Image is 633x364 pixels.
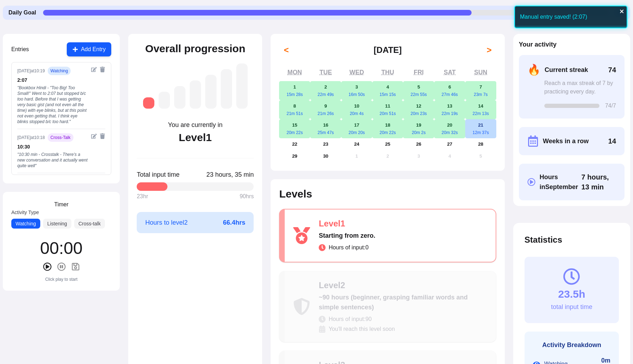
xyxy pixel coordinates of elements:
div: Level 1 [179,131,212,144]
abbr: October 1, 2025 [355,153,358,159]
div: 20m 22s [372,130,403,135]
div: 20m 32s [434,130,465,135]
h3: Timer [54,200,68,209]
button: > [482,43,496,57]
abbr: September 28, 2025 [478,141,483,147]
div: Level 3: ~260 hours (low intermediate, understanding simple conversations) [174,86,185,109]
div: 20m 22s [279,130,310,135]
button: September 16, 202525m 47s [310,119,341,138]
abbr: September 19, 2025 [416,122,421,128]
abbr: Tuesday [319,69,332,76]
abbr: October 3, 2025 [418,153,420,159]
abbr: September 21, 2025 [478,122,483,128]
div: 12m 37s [465,130,496,135]
span: Current streak [545,65,588,75]
span: 23 hr [137,192,148,201]
span: watching [48,67,71,75]
button: Cross-talk [74,219,105,229]
button: September 24, 2025 [341,138,372,150]
span: 90 hrs [239,192,254,201]
div: " 10:30 min - Crosstalk - There’s a new conversation and it actually went quite well " [17,152,88,169]
abbr: September 6, 2025 [448,84,451,90]
span: 14 [608,136,616,146]
div: 22m 55s [403,92,434,97]
div: 27m 46s [434,92,465,97]
div: Level 5: ~1,050 hours (high intermediate, understanding most everyday content) [205,75,217,109]
h2: Levels [279,188,496,200]
abbr: September 13, 2025 [447,103,452,109]
abbr: September 26, 2025 [416,141,421,147]
abbr: Monday [288,69,302,76]
div: 20m 2s [403,130,434,135]
button: September 9, 202521m 26s [310,100,341,119]
abbr: September 9, 2025 [324,103,327,109]
button: October 1, 2025 [341,150,372,162]
abbr: September 4, 2025 [386,84,389,90]
button: September 29, 2025 [279,150,310,162]
button: September 5, 202522m 55s [403,81,434,100]
span: 74 /7 [605,102,616,110]
h2: Statistics [525,234,619,245]
div: 2 : 07 [17,77,88,84]
span: > [487,44,492,56]
abbr: September 30, 2025 [323,153,329,159]
abbr: September 2, 2025 [324,84,327,90]
button: September 7, 202523m 7s [465,81,496,100]
div: 20m 20s [341,130,372,135]
span: Click to toggle between decimal and time format [206,170,254,180]
span: Click to toggle between decimal and time format [581,172,616,192]
button: September 27, 2025 [434,138,465,150]
button: September 12, 202520m 23s [403,100,434,119]
label: Activity Type [11,209,111,216]
div: Reach a max streak of 7 by practicing every day. [544,79,616,96]
div: 22m 49s [310,92,341,97]
button: September 14, 202522m 13s [465,100,496,119]
span: Hours of input: 90 [329,315,372,323]
span: Weeks in a row [543,136,589,146]
div: 25m 47s [310,130,341,135]
abbr: Sunday [474,69,487,76]
button: September 19, 202520m 2s [403,119,434,138]
div: You are currently in [168,120,223,130]
button: September 21, 202512m 37s [465,119,496,138]
button: September 13, 202522m 19s [434,100,465,119]
div: 20m 51s [372,111,403,116]
div: 23.5h [558,288,585,301]
button: close [620,8,625,14]
div: Level 2: ~90 hours (beginner, grasping familiar words and simple sentences) [159,92,170,109]
div: Level 2 [319,280,487,291]
button: Listening [43,219,71,229]
span: You'll reach this level soon [329,325,395,333]
abbr: September 29, 2025 [292,153,297,159]
div: 20m 23s [403,111,434,116]
h2: Your activity [519,40,625,49]
abbr: September 5, 2025 [418,84,420,90]
div: total input time [551,302,592,312]
button: Delete entry [100,133,105,139]
h3: Entries [11,45,29,54]
abbr: September 17, 2025 [354,122,359,128]
div: Click play to start [45,277,77,282]
div: Starting from zero. [319,231,487,241]
div: Level 1: Starting from zero. [143,97,154,109]
abbr: Wednesday [349,69,364,76]
button: Edit entry [91,133,97,139]
abbr: Friday [414,69,424,76]
abbr: September 1, 2025 [294,84,296,90]
span: Total input time [137,170,179,180]
div: 20m 4s [341,111,372,116]
button: September 15, 202520m 22s [279,119,310,138]
span: 74 [608,65,616,75]
div: 10 : 30 [17,143,88,150]
div: 00 : 00 [40,240,83,257]
abbr: October 2, 2025 [386,153,389,159]
abbr: September 12, 2025 [416,103,421,109]
button: Add Entry [67,42,111,56]
span: Hours to level 2 [145,218,188,227]
abbr: September 24, 2025 [354,141,359,147]
button: October 2, 2025 [372,150,403,162]
div: [DATE] at 10:19 [17,68,45,74]
button: October 5, 2025 [465,150,496,162]
abbr: September 25, 2025 [385,141,390,147]
div: [DATE] at 10:18 [17,135,45,140]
